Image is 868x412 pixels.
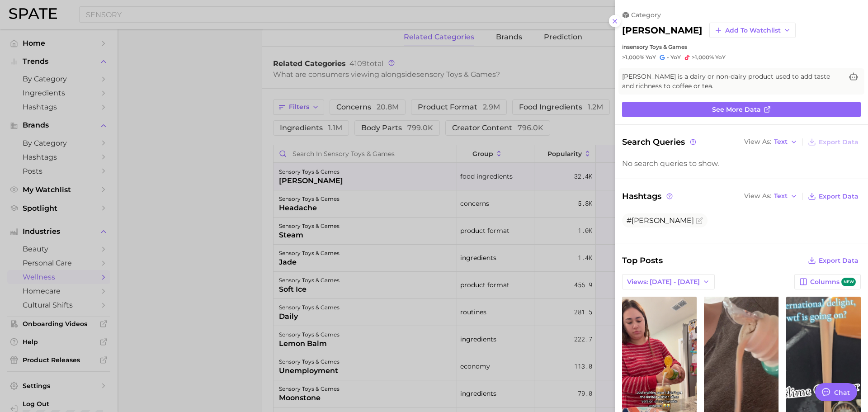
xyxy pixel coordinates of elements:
[725,27,781,34] span: Add to Watchlist
[627,216,694,225] span: #[PERSON_NAME]
[622,72,843,91] span: [PERSON_NAME] is a dairy or non-dairy product used to add taste and richness to coffee or tea.
[622,102,861,117] a: See more data
[646,54,656,61] span: YoY
[806,136,861,148] button: Export Data
[742,190,800,202] button: View AsText
[794,274,861,289] button: Columnsnew
[622,159,861,168] div: No search queries to show.
[806,254,861,267] button: Export Data
[715,54,726,61] span: YoY
[819,257,859,265] span: Export Data
[744,139,771,144] span: View As
[622,25,702,36] h2: [PERSON_NAME]
[631,11,661,19] span: category
[622,54,644,61] span: >1,000%
[841,278,856,286] span: new
[627,43,687,50] span: sensory toys & games
[712,106,761,114] span: See more data
[742,136,800,148] button: View AsText
[622,190,674,203] span: Hashtags
[622,43,861,50] div: in
[709,23,796,38] button: Add to Watchlist
[622,136,698,148] span: Search Queries
[670,54,681,61] span: YoY
[774,194,788,199] span: Text
[774,139,788,144] span: Text
[696,217,703,224] button: Flag as miscategorized or irrelevant
[819,193,859,200] span: Export Data
[810,278,856,286] span: Columns
[667,54,669,61] span: -
[622,274,715,289] button: Views: [DATE] - [DATE]
[744,194,771,199] span: View As
[627,278,700,286] span: Views: [DATE] - [DATE]
[622,254,663,267] span: Top Posts
[819,138,859,146] span: Export Data
[806,190,861,203] button: Export Data
[692,54,714,61] span: >1,000%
